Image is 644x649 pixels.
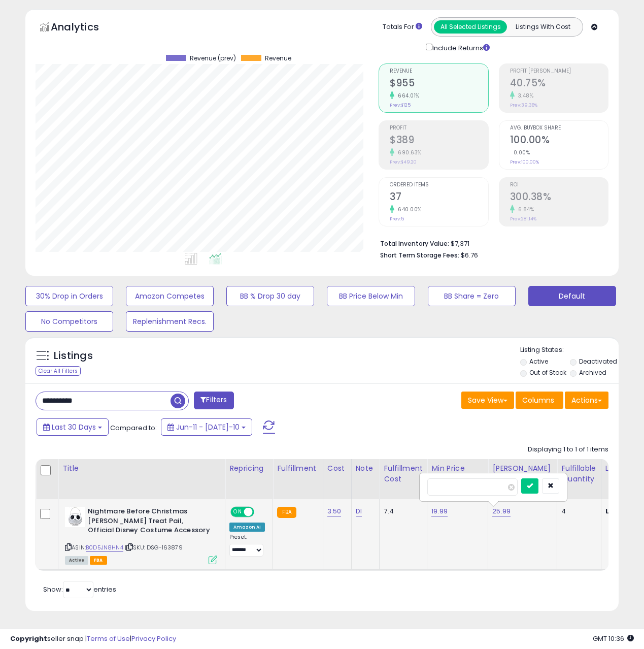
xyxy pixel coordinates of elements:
[176,422,240,432] span: Jun-11 - [DATE]-10
[52,422,96,432] span: Last 30 Days
[226,286,314,306] button: BB % Drop 30 day
[229,534,265,557] div: Preset:
[327,506,342,516] a: 3.50
[231,508,244,516] span: ON
[522,395,554,405] span: Columns
[88,507,211,538] b: Nightmare Before Christmas [PERSON_NAME] Treat Pail, Official Disney Costume Accessory
[390,125,488,131] span: Profit
[434,20,507,34] button: All Selected Listings
[87,634,130,643] a: Terms of Use
[515,206,534,213] small: 6.84%
[461,392,514,409] button: Save View
[126,311,214,332] button: Replenishment Recs.
[565,392,608,409] button: Actions
[510,125,608,131] span: Avg. Buybox Share
[510,216,536,222] small: Prev: 281.14%
[529,357,548,366] label: Active
[253,508,269,516] span: OFF
[110,423,157,433] span: Compared to:
[10,634,176,644] div: seller snap | |
[383,22,422,32] div: Totals For
[229,463,268,474] div: Repricing
[390,159,417,165] small: Prev: $49.20
[62,463,221,474] div: Title
[10,634,47,643] strong: Copyright
[390,77,488,91] h2: $955
[65,507,85,527] img: 31UKiLSTxHL._SL40_.jpg
[510,102,537,108] small: Prev: 39.38%
[510,134,608,148] h2: 100.00%
[380,237,601,249] li: $7,371
[579,368,606,377] label: Archived
[54,349,93,363] h5: Listings
[431,506,448,516] a: 19.99
[25,311,113,332] button: No Competitors
[43,585,116,594] span: Show: entries
[265,55,291,62] span: Revenue
[51,20,119,37] h5: Analytics
[561,463,596,484] div: Fulfillable Quantity
[356,506,362,516] a: DI
[125,543,183,551] span: | SKU: DSG-163879
[161,418,252,436] button: Jun-11 - [DATE]-10
[65,556,88,565] span: All listings currently available for purchase on Amazon
[510,69,608,74] span: Profit [PERSON_NAME]
[65,507,217,563] div: ASIN:
[510,182,608,188] span: ROI
[506,20,580,34] button: Listings With Cost
[394,149,422,156] small: 690.63%
[90,556,107,565] span: FBA
[327,286,415,306] button: BB Price Below Min
[492,463,553,474] div: [PERSON_NAME]
[277,463,318,474] div: Fulfillment
[394,92,420,100] small: 664.01%
[515,92,534,100] small: 3.48%
[528,445,608,455] div: Displaying 1 to 1 of 1 items
[194,392,233,409] button: Filters
[528,286,616,306] button: Default
[561,507,593,516] div: 4
[418,42,502,53] div: Include Returns
[510,77,608,91] h2: 40.75%
[510,149,530,156] small: 0.00%
[356,463,376,474] div: Note
[520,345,619,355] p: Listing States:
[461,250,478,260] span: $6.76
[394,206,422,213] small: 640.00%
[384,507,419,516] div: 7.4
[529,368,566,377] label: Out of Stock
[229,523,265,532] div: Amazon AI
[390,191,488,205] h2: 37
[384,463,423,484] div: Fulfillment Cost
[390,216,404,222] small: Prev: 5
[380,251,459,259] b: Short Term Storage Fees:
[492,506,511,516] a: 25.99
[510,191,608,205] h2: 300.38%
[390,134,488,148] h2: $389
[327,463,347,474] div: Cost
[380,239,449,248] b: Total Inventory Value:
[131,634,176,643] a: Privacy Policy
[277,507,296,518] small: FBA
[36,366,81,376] div: Clear All Filters
[390,102,411,108] small: Prev: $125
[25,286,113,306] button: 30% Drop in Orders
[390,182,488,188] span: Ordered Items
[593,634,634,643] span: 2025-08-10 10:36 GMT
[510,159,539,165] small: Prev: 100.00%
[126,286,214,306] button: Amazon Competes
[37,418,109,436] button: Last 30 Days
[579,357,617,366] label: Deactivated
[516,392,563,409] button: Columns
[190,55,236,62] span: Revenue (prev)
[390,69,488,74] span: Revenue
[86,543,123,552] a: B0D5JN8HN4
[431,463,484,474] div: Min Price
[428,286,516,306] button: BB Share = Zero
